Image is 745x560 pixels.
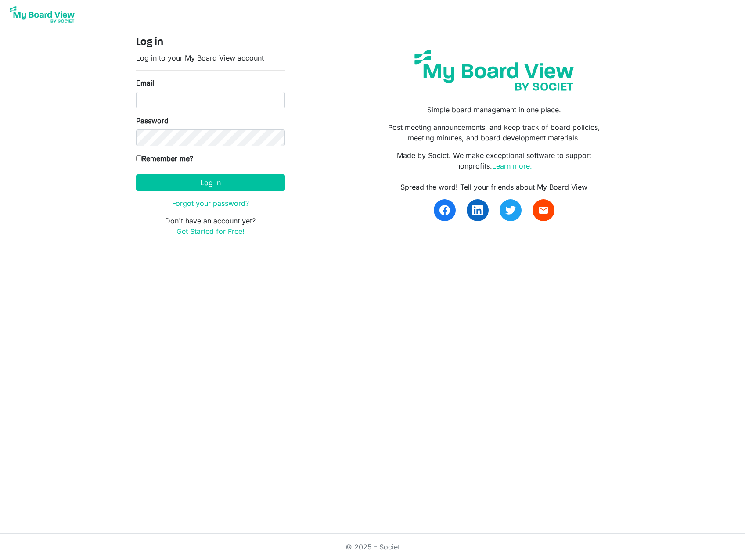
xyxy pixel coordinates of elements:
input: Remember me? [136,155,142,161]
p: Log in to your My Board View account [136,53,285,63]
a: email [533,199,554,221]
label: Password [136,115,169,126]
img: My Board View Logo [7,4,77,25]
p: Simple board management in one place. [379,104,609,115]
img: linkedin.svg [472,205,483,215]
div: Spread the word! Tell your friends about My Board View [379,182,609,192]
p: Post meeting announcements, and keep track of board policies, meeting minutes, and board developm... [379,122,609,143]
a: © 2025 - Societ [346,542,400,551]
a: Learn more. [492,162,532,170]
img: my-board-view-societ.svg [408,43,580,97]
p: Don't have an account yet? [136,215,285,237]
h4: Log in [136,36,285,49]
p: Made by Societ. We make exceptional software to support nonprofits. [379,150,609,171]
a: Forgot your password? [172,199,249,208]
label: Remember me? [136,153,193,164]
span: email [538,205,549,215]
label: Email [136,78,154,88]
button: Log in [136,174,285,191]
img: twitter.svg [505,205,516,215]
img: facebook.svg [439,205,450,215]
a: Get Started for Free! [176,227,245,236]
